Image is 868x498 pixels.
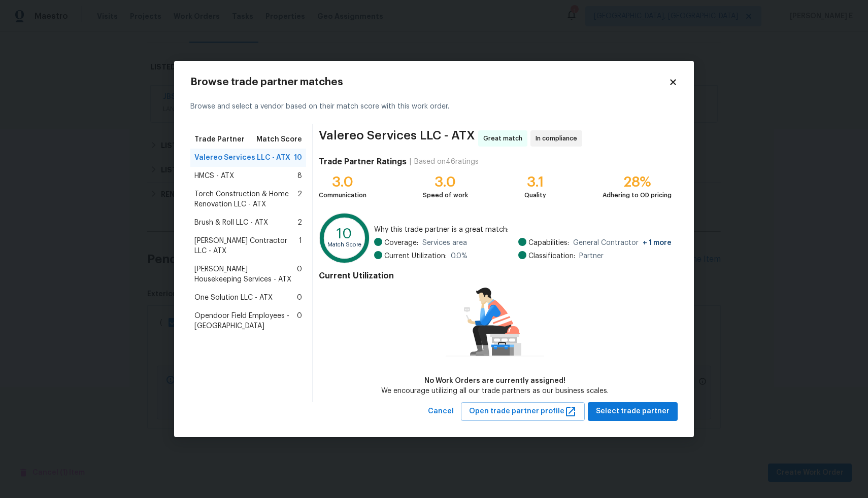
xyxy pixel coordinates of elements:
[194,311,297,331] span: Opendoor Field Employees - [GEOGRAPHIC_DATA]
[194,218,268,228] span: Brush & Roll LLC - ATX
[524,177,546,187] div: 3.1
[297,264,302,284] span: 0
[428,405,454,418] span: Cancel
[483,133,526,144] span: Great match
[461,402,585,421] button: Open trade partner profile
[603,177,672,187] div: 28%
[194,264,297,284] span: [PERSON_NAME] Housekeeping Services - ATX
[194,134,245,145] span: Trade Partner
[424,402,458,421] button: Cancel
[297,218,302,228] span: 2
[190,77,669,87] h2: Browse trade partner matches
[299,236,302,256] span: 1
[194,189,297,209] span: Torch Construction & Home Renovation LLC - ATX
[423,177,468,187] div: 3.0
[407,157,414,167] div: |
[297,311,302,331] span: 0
[469,405,577,418] span: Open trade partner profile
[319,177,366,187] div: 3.0
[297,171,302,181] span: 8
[294,153,302,163] span: 10
[297,189,302,209] span: 2
[643,239,672,246] span: + 1 more
[319,271,672,281] h4: Current Utilization
[319,157,407,167] h4: Trade Partner Ratings
[256,134,302,145] span: Match Score
[194,153,290,163] span: Valereo Services LLC - ATX
[536,133,581,144] span: In compliance
[381,386,609,396] div: We encourage utilizing all our trade partners as our business scales.
[194,171,234,181] span: HMCS - ATX
[384,251,447,261] span: Current Utilization:
[337,227,352,241] text: 10
[319,130,475,147] span: Valereo Services LLC - ATX
[319,190,366,200] div: Communication
[588,402,678,421] button: Select trade partner
[297,293,302,303] span: 0
[579,251,604,261] span: Partner
[524,190,546,200] div: Quality
[194,293,273,303] span: One Solution LLC - ATX
[451,251,468,261] span: 0.0 %
[528,238,569,248] span: Capabilities:
[414,157,479,167] div: Based on 46 ratings
[573,238,672,248] span: General Contractor
[596,405,670,418] span: Select trade partner
[384,238,418,248] span: Coverage:
[381,376,609,386] div: No Work Orders are currently assigned!
[194,236,299,256] span: [PERSON_NAME] Contractor LLC - ATX
[374,225,672,235] span: Why this trade partner is a great match:
[423,190,468,200] div: Speed of work
[528,251,575,261] span: Classification:
[327,242,361,248] text: Match Score
[190,89,678,124] div: Browse and select a vendor based on their match score with this work order.
[422,238,467,248] span: Services area
[603,190,672,200] div: Adhering to OD pricing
